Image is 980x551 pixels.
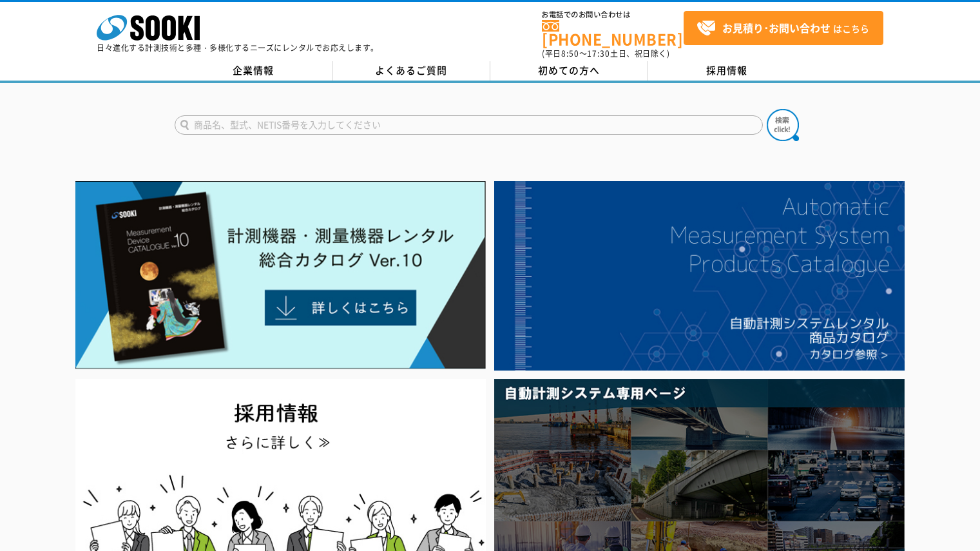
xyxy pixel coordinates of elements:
img: Catalog Ver10 [75,181,486,369]
span: 8:50 [561,48,579,59]
span: はこちら [697,19,869,38]
a: 初めての方へ [490,61,648,81]
strong: お見積り･お問い合わせ [722,20,831,35]
span: 初めての方へ [538,63,600,77]
a: 採用情報 [648,61,806,81]
p: 日々進化する計測技術と多種・多様化するニーズにレンタルでお応えします。 [97,44,379,52]
a: 企業情報 [175,61,332,81]
span: (平日 ～ 土日、祝日除く) [542,48,669,59]
input: 商品名、型式、NETIS番号を入力してください [175,115,763,135]
a: [PHONE_NUMBER] [542,20,684,46]
a: よくあるご質問 [332,61,490,81]
a: お見積り･お問い合わせはこちら [684,11,883,45]
span: 17:30 [587,48,610,59]
img: 自動計測システムカタログ [494,181,905,371]
span: お電話でのお問い合わせは [542,11,684,19]
img: btn_search.png [767,109,799,141]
